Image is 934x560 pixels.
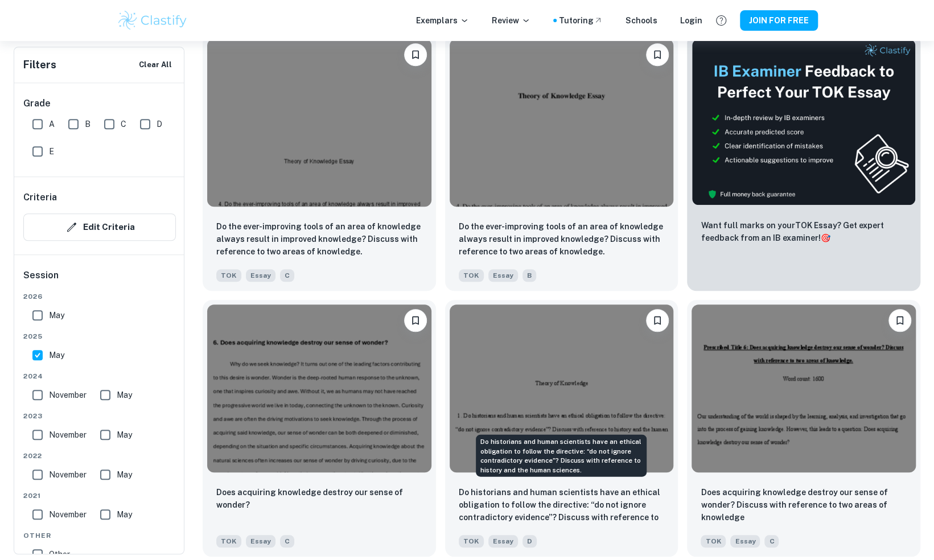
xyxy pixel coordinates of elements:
[740,10,818,31] button: JOIN FOR FREE
[136,56,175,73] button: Clear All
[280,535,294,547] span: C
[888,309,911,332] button: Please log in to bookmark exemplars
[680,14,702,27] a: Login
[730,535,760,547] span: Essay
[23,57,56,73] h6: Filters
[117,508,132,521] span: May
[23,213,176,241] button: Edit Criteria
[646,309,669,332] button: Please log in to bookmark exemplars
[49,349,64,361] span: May
[450,304,674,472] img: TOK Essay example thumbnail: Do historians and human scientists have
[692,304,916,472] img: TOK Essay example thumbnail: Does acquiring knowledge destroy our sen
[203,34,436,291] a: Please log in to bookmark exemplarsDo the ever-improving tools of an area of knowledge always res...
[280,269,294,282] span: C
[49,508,87,521] span: November
[23,371,176,381] span: 2024
[49,429,87,441] span: November
[23,331,176,341] span: 2025
[404,309,427,332] button: Please log in to bookmark exemplars
[445,300,678,557] a: Please log in to bookmark exemplarsDo historians and human scientists have an ethical obligation ...
[85,118,90,130] span: B
[246,269,275,282] span: Essay
[459,220,665,258] p: Do the ever-improving tools of an area of knowledge always result in improved knowledge? Discuss ...
[522,535,537,547] span: D
[820,233,830,242] span: 🎯
[216,220,422,258] p: Do the ever-improving tools of an area of knowledge always result in improved knowledge? Discuss ...
[23,269,176,291] h6: Session
[246,535,275,547] span: Essay
[23,491,176,501] span: 2021
[459,269,484,282] span: TOK
[404,43,427,66] button: Please log in to bookmark exemplars
[216,269,241,282] span: TOK
[203,300,436,557] a: Please log in to bookmark exemplarsDoes acquiring knowledge destroy our sense of wonder?TOKEssayC
[559,14,603,27] a: Tutoring
[445,34,678,291] a: Please log in to bookmark exemplarsDo the ever-improving tools of an area of knowledge always res...
[216,486,422,511] p: Does acquiring knowledge destroy our sense of wonder?
[216,535,241,547] span: TOK
[23,411,176,421] span: 2023
[207,304,431,472] img: TOK Essay example thumbnail: Does acquiring knowledge destroy our sen
[450,39,674,207] img: TOK Essay example thumbnail: Do the ever-improving tools of an area o
[764,535,779,547] span: C
[23,191,57,204] h6: Criteria
[701,219,907,244] p: Want full marks on your TOK Essay ? Get expert feedback from an IB examiner!
[157,118,162,130] span: D
[117,468,132,481] span: May
[121,118,126,130] span: C
[626,14,657,27] a: Schools
[23,530,176,541] span: Other
[117,429,132,441] span: May
[459,486,665,525] p: Do historians and human scientists have an ethical obligation to follow the directive: “do not ig...
[711,11,731,30] button: Help and Feedback
[49,309,64,322] span: May
[459,535,484,547] span: TOK
[488,535,518,547] span: Essay
[687,34,920,291] a: ThumbnailWant full marks on yourTOK Essay? Get expert feedback from an IB examiner!
[117,389,132,401] span: May
[701,535,726,547] span: TOK
[522,269,536,282] span: B
[416,14,469,27] p: Exemplars
[488,269,518,282] span: Essay
[692,39,916,205] img: Thumbnail
[23,97,176,110] h6: Grade
[23,291,176,302] span: 2026
[646,43,669,66] button: Please log in to bookmark exemplars
[49,389,87,401] span: November
[49,118,55,130] span: A
[49,468,87,481] span: November
[23,451,176,461] span: 2022
[117,9,189,32] img: Clastify logo
[492,14,530,27] p: Review
[476,434,647,476] div: Do historians and human scientists have an ethical obligation to follow the directive: “do not ig...
[701,486,907,524] p: Does acquiring knowledge destroy our sense of wonder? Discuss with reference to two areas of know...
[49,145,54,158] span: E
[687,300,920,557] a: Please log in to bookmark exemplarsDoes acquiring knowledge destroy our sense of wonder? Discuss ...
[207,39,431,207] img: TOK Essay example thumbnail: Do the ever-improving tools of an area o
